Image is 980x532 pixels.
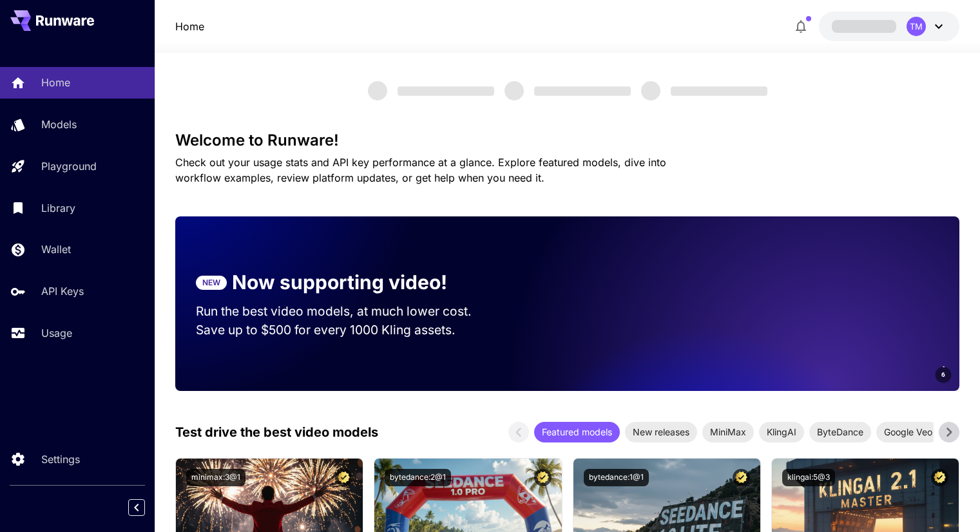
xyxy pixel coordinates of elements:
button: Certified Model – Vetted for best performance and includes a commercial license. [534,469,552,486]
button: Certified Model – Vetted for best performance and includes a commercial license. [335,469,352,486]
button: Collapse sidebar [128,499,145,516]
p: Usage [41,325,72,341]
p: Home [41,75,70,90]
p: Wallet [41,242,71,257]
button: bytedance:1@1 [584,469,649,486]
a: Home [175,19,204,34]
p: Run the best video models, at much lower cost. [196,302,496,321]
button: bytedance:2@1 [385,469,451,486]
span: New releases [625,425,697,439]
span: KlingAI [759,425,804,439]
p: NEW [202,277,220,289]
p: Models [41,117,77,132]
div: Featured models [534,422,620,442]
span: ByteDance [809,425,871,439]
p: Library [41,200,75,216]
div: KlingAI [759,422,804,442]
span: Google Veo [876,425,940,439]
button: klingai:5@3 [782,469,835,486]
p: Save up to $500 for every 1000 Kling assets. [196,321,496,339]
span: 6 [941,370,945,379]
button: Certified Model – Vetted for best performance and includes a commercial license. [931,469,948,486]
p: Test drive the best video models [175,423,378,442]
button: minimax:3@1 [186,469,245,486]
span: Check out your usage stats and API key performance at a glance. Explore featured models, dive int... [175,156,666,184]
nav: breadcrumb [175,19,204,34]
div: Collapse sidebar [138,496,155,519]
p: Now supporting video! [232,268,447,297]
p: Playground [41,158,97,174]
h3: Welcome to Runware! [175,131,959,149]
div: ByteDance [809,422,871,442]
p: API Keys [41,283,84,299]
span: MiniMax [702,425,754,439]
p: Settings [41,451,80,467]
div: MiniMax [702,422,754,442]
div: TM [907,17,926,36]
span: Featured models [534,425,620,439]
button: Certified Model – Vetted for best performance and includes a commercial license. [733,469,750,486]
button: TM [819,12,959,41]
div: Google Veo [876,422,940,442]
div: New releases [625,422,697,442]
